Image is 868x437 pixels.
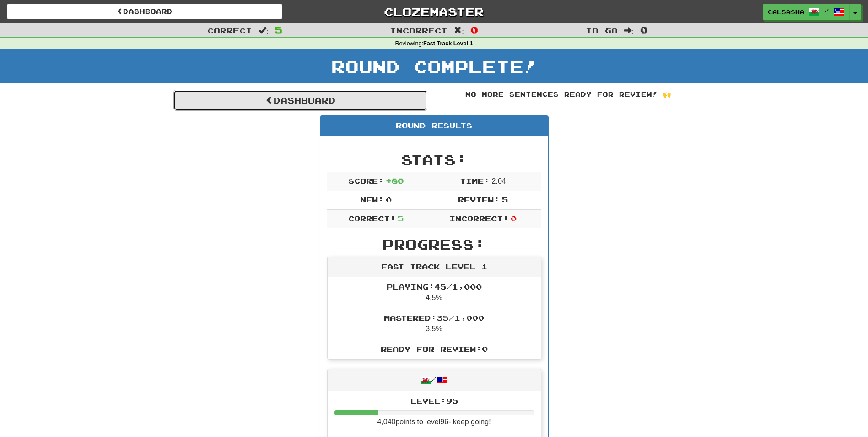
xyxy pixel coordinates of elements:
[173,90,427,111] a: Dashboard
[387,282,482,291] span: Playing: 45 / 1,000
[3,57,865,76] h1: Round Complete!
[327,237,541,252] h2: Progress:
[384,313,484,322] span: Mastered: 35 / 1,000
[320,116,548,136] div: Round Results
[386,176,404,185] span: + 80
[763,4,850,20] a: calsasha /
[423,40,473,47] strong: Fast Track Level 1
[454,27,464,34] span: :
[640,24,648,35] span: 0
[441,90,695,99] div: No more sentences ready for review! 🙌
[328,308,541,339] li: 3.5%
[460,176,490,185] span: Time:
[328,369,541,391] div: /
[825,7,829,14] span: /
[511,214,517,223] span: 0
[768,8,804,16] span: calsasha
[275,24,282,35] span: 5
[328,391,541,432] li: 4,040 points to level 96 - keep going!
[348,176,384,185] span: Score:
[328,277,541,308] li: 4.5%
[327,152,541,167] h2: Stats:
[328,257,541,277] div: Fast Track Level 1
[410,396,458,405] span: Level: 95
[296,4,571,20] a: Clozemaster
[390,26,447,35] span: Incorrect
[398,214,404,223] span: 5
[470,24,478,35] span: 0
[386,195,392,204] span: 0
[348,214,396,223] span: Correct:
[586,26,618,35] span: To go
[449,214,509,223] span: Incorrect:
[492,177,506,185] span: 2 : 0 4
[624,27,634,34] span: :
[259,27,269,34] span: :
[360,195,384,204] span: New:
[7,4,282,19] a: Dashboard
[207,26,252,35] span: Correct
[502,195,508,204] span: 5
[458,195,500,204] span: Review:
[381,344,488,353] span: Ready for Review: 0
